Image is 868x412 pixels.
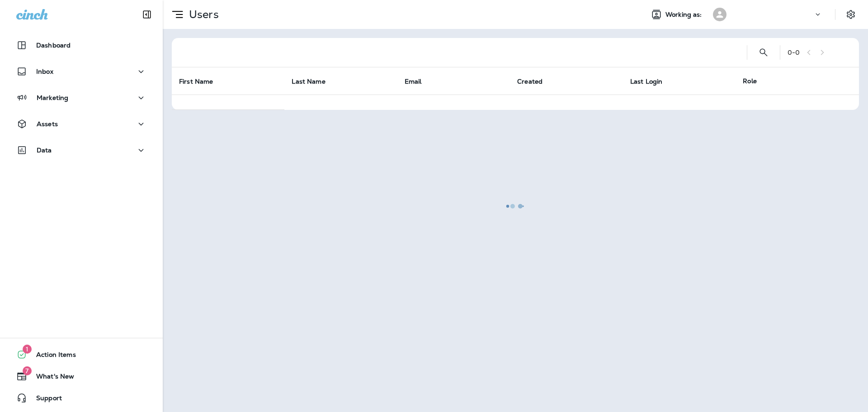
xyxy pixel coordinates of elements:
[27,351,76,362] span: Action Items
[36,42,71,49] p: Dashboard
[37,147,52,154] p: Data
[9,141,154,159] button: Data
[37,94,68,101] p: Marketing
[23,366,32,375] span: 7
[9,367,154,385] button: 7What's New
[36,68,53,75] p: Inbox
[9,389,154,407] button: Support
[9,36,154,54] button: Dashboard
[134,5,160,24] button: Collapse Sidebar
[9,62,154,81] button: Inbox
[9,346,154,364] button: 1Action Items
[37,120,58,128] p: Assets
[27,373,74,384] span: What's New
[9,115,154,133] button: Assets
[9,89,154,107] button: Marketing
[27,394,62,405] span: Support
[23,345,32,354] span: 1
